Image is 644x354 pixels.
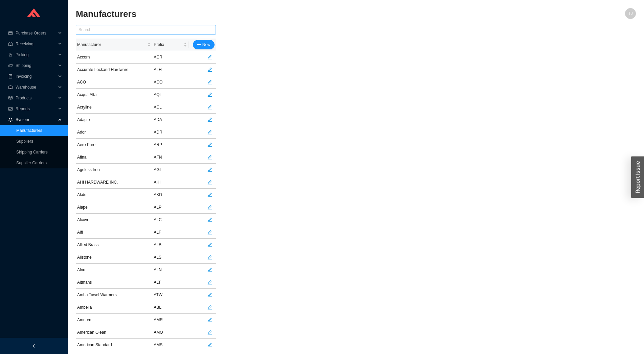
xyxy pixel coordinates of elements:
span: Invoicing [16,71,56,82]
td: ACR [152,51,188,64]
td: Allied Brass [76,239,152,251]
th: Prefix sortable [152,39,188,51]
span: edit [205,217,214,222]
td: Amerec [76,314,152,326]
button: edit [205,215,215,225]
td: Alno [76,264,152,276]
a: Suppliers [16,139,33,144]
td: ALB [152,239,188,251]
span: edit [205,192,214,197]
span: edit [205,292,214,297]
td: Amba Towel Warmers [76,289,152,301]
span: plus [197,43,201,47]
button: edit [205,278,215,287]
td: American Standard [76,339,152,351]
span: edit [205,105,214,110]
button: edit [205,102,215,112]
td: ALS [152,251,188,264]
span: edit [205,180,214,185]
td: ALN [152,264,188,276]
span: fund [8,107,13,111]
button: edit [205,65,215,74]
button: edit [205,253,215,262]
span: edit [205,242,214,247]
td: AMO [152,326,188,339]
h2: Manufacturers [76,8,496,20]
td: ATW [152,289,188,301]
span: edit [205,305,214,310]
td: Alfi [76,226,152,239]
td: ALC [152,214,188,226]
td: AKD [152,189,188,201]
td: Akdo [76,189,152,201]
button: edit [205,340,215,350]
td: ACL [152,101,188,114]
td: American Olean [76,326,152,339]
button: edit [205,265,215,275]
button: plusNew [193,40,215,49]
span: credit-card [8,31,13,35]
span: Shipping [16,60,56,71]
td: Ador [76,126,152,139]
td: ALH [152,64,188,76]
td: ALF [152,226,188,239]
span: book [8,74,13,78]
button: edit [205,290,215,300]
button: edit [205,165,215,174]
td: Altmans [76,276,152,289]
td: AGI [152,164,188,176]
th: Manufacturer sortable [76,39,152,51]
input: Search [76,25,216,34]
span: edit [205,343,214,347]
span: New [202,41,210,48]
button: edit [205,190,215,199]
span: System [16,114,56,125]
span: Prefix [154,41,182,48]
span: Purchase Orders [16,28,56,39]
button: edit [205,315,215,325]
span: edit [205,142,214,147]
td: AMS [152,339,188,351]
td: AMR [152,314,188,326]
td: Allstone [76,251,152,264]
span: edit [205,117,214,122]
td: ACO [76,76,152,89]
td: ADA [152,114,188,126]
td: Accurate Lockand Hardware [76,64,152,76]
td: AHI HARDWARE INC. [76,176,152,189]
td: ARP [152,139,188,151]
span: Warehouse [16,82,56,93]
td: ADR [152,126,188,139]
span: edit [205,205,214,210]
span: edit [205,255,214,260]
span: Manufacturer [77,41,146,48]
span: edit [205,330,214,335]
a: Manufacturers [16,128,42,133]
button: edit [205,127,215,137]
td: AFN [152,151,188,164]
span: edit [205,317,214,322]
span: Picking [16,49,56,60]
td: Ambella [76,301,152,314]
span: edit [205,230,214,235]
td: Aero Pure [76,139,152,151]
td: AQT [152,89,188,101]
td: Afina [76,151,152,164]
button: edit [205,152,215,162]
span: setting [8,118,13,122]
td: Alcove [76,214,152,226]
button: edit [205,178,215,187]
td: Acqua Alta [76,89,152,101]
span: edit [205,155,214,160]
span: edit [205,80,214,85]
td: AHI [152,176,188,189]
button: edit [205,52,215,62]
td: ALP [152,201,188,214]
td: Accorn [76,51,152,64]
button: edit [205,90,215,99]
a: Supplier Carriers [16,161,47,165]
button: edit [205,77,215,87]
span: edit [205,130,214,135]
span: Reports [16,103,56,114]
button: edit [205,240,215,250]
